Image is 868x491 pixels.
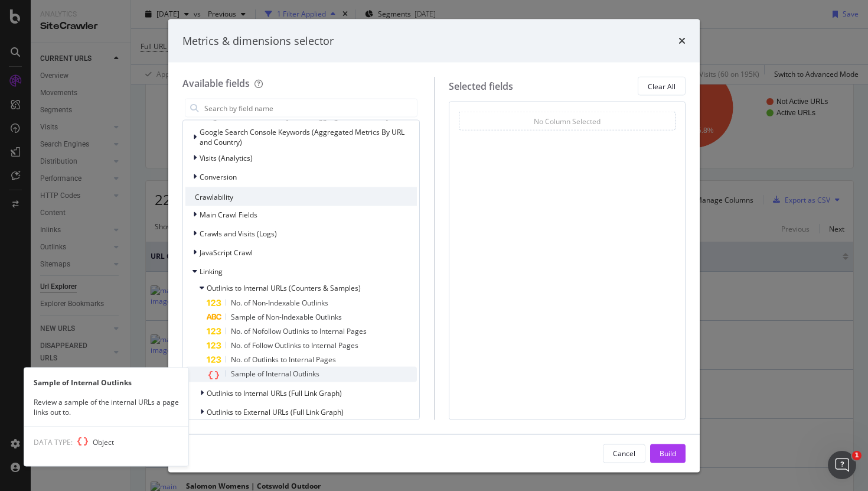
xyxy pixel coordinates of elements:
input: Search by field name [203,99,417,117]
div: Review a sample of the internal URLs a page links out to. [24,396,188,417]
span: Google Search Console Keywords (Aggregated Metrics By URL and Country) [200,127,404,147]
span: Main Crawl Fields [200,209,257,219]
div: Clear All [648,81,676,91]
div: modal [168,19,700,472]
button: Build [650,444,686,463]
span: Conversion [200,171,237,181]
button: Cancel [603,444,645,463]
span: Crawls and Visits (Logs) [200,228,277,238]
div: Crawlability [185,187,417,206]
div: Build [660,448,676,458]
div: Sample of Internal Outlinks [24,377,188,387]
span: Sample of Non-Indexable Outlinks [231,312,342,322]
div: No Column Selected [534,116,601,126]
span: No. of Nofollow Outlinks to Internal Pages [231,326,367,336]
div: Selected fields [449,79,513,93]
span: No. of Outlinks to Internal Pages [231,355,336,365]
span: Visits (Analytics) [200,152,253,162]
div: Available fields [182,77,250,90]
span: Sample of Internal Outlinks [231,369,319,379]
div: Metrics & dimensions selector [182,33,334,48]
span: Outlinks to External URLs (Full Link Graph) [207,407,344,417]
span: Outlinks to Internal URLs (Full Link Graph) [207,388,342,398]
span: Linking [200,266,223,276]
iframe: Intercom live chat [828,451,856,479]
button: Clear All [638,77,686,96]
span: No. of Follow Outlinks to Internal Pages [231,340,358,350]
div: times [678,33,686,48]
span: No. of Non-Indexable Outlinks [231,298,328,308]
span: Outlinks to Internal URLs (Counters & Samples) [207,282,361,292]
span: JavaScript Crawl [200,247,253,257]
span: Google Search Console Keywords (Aggregated Metrics By URL) [200,111,407,121]
div: Cancel [613,448,635,458]
span: 1 [852,451,862,460]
